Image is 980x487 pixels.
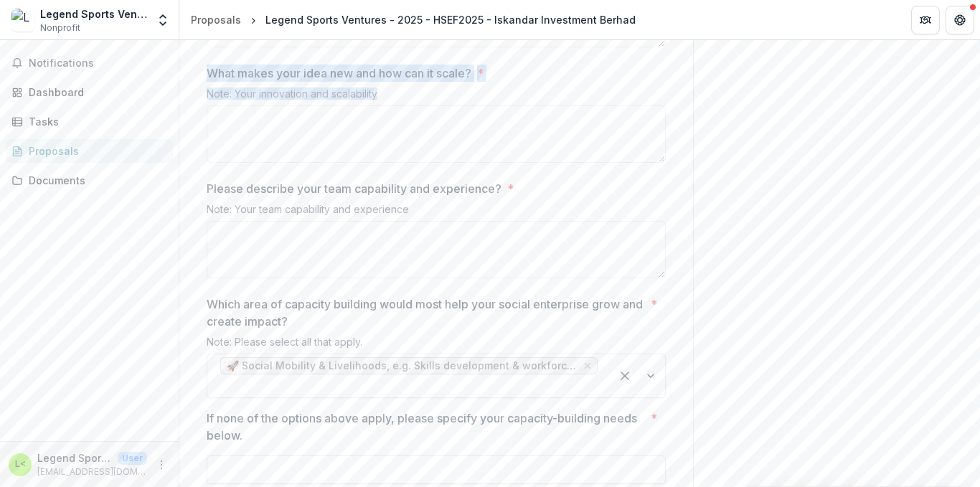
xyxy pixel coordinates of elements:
div: Legend Sports Ventures [40,6,147,22]
p: Which area of capacity building would most help your social enterprise grow and create impact? [207,295,645,330]
div: Remove 🚀 Social Mobility & Livelihoods, e.g. Skills development & workforce readiness [581,359,594,373]
p: What makes your idea new and how can it scale? [207,65,471,82]
a: Dashboard [6,80,173,104]
div: Legend Sports Ventures - 2025 - HSEF2025 - Iskandar Investment Berhad [265,12,636,27]
p: Legend Sports <[EMAIL_ADDRESS][DOMAIN_NAME]> [37,450,112,465]
span: 🚀 Social Mobility & Livelihoods, e.g. Skills development & workforce readiness [227,360,577,372]
span: Nonprofit [40,22,80,34]
img: Legend Sports Ventures [11,9,34,32]
div: Note: Please select all that apply. [207,336,666,354]
p: If none of the options above apply, please specify your capacity-building needs below. [207,410,645,444]
button: Get Help [946,6,974,34]
div: Legend Sports <legendsportsventures@gmail.com> [15,460,26,469]
div: Dashboard [29,85,161,100]
button: Notifications [6,52,173,75]
p: User [118,452,147,465]
button: Partners [911,6,940,34]
div: Note: Your innovation and scalability [207,88,666,105]
a: Documents [6,169,173,192]
div: Clear selected options [613,364,636,387]
div: Proposals [29,143,161,159]
div: Note: Your team capability and experience [207,203,666,221]
button: More [153,456,170,473]
p: [EMAIL_ADDRESS][DOMAIN_NAME] [37,465,147,478]
nav: breadcrumb [185,9,641,30]
a: Proposals [6,139,173,163]
a: Tasks [6,110,173,133]
p: Please describe your team capability and experience? [207,180,501,197]
a: Proposals [185,9,247,30]
div: Documents [29,173,161,188]
button: Open entity switcher [153,6,173,34]
div: Tasks [29,114,161,129]
span: Notifications [29,57,167,70]
div: Proposals [191,12,241,27]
